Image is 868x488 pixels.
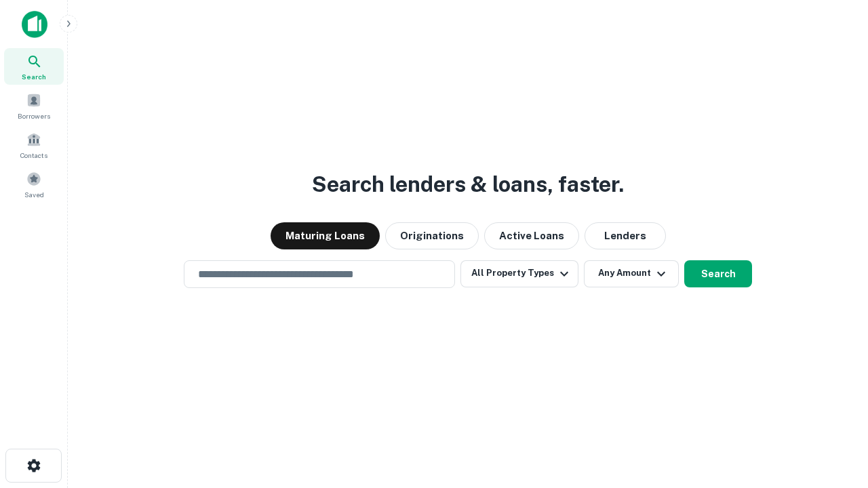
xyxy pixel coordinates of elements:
[22,71,46,82] span: Search
[460,260,578,287] button: All Property Types
[18,110,50,121] span: Borrowers
[4,127,64,163] a: Contacts
[271,222,380,249] button: Maturing Loans
[684,260,752,287] button: Search
[4,166,64,203] a: Saved
[22,11,47,38] img: capitalize-icon.png
[4,87,64,124] a: Borrowers
[385,222,479,249] button: Originations
[585,222,666,249] button: Lenders
[584,260,679,287] button: Any Amount
[20,150,47,161] span: Contacts
[484,222,579,249] button: Active Loans
[24,189,44,200] span: Saved
[800,380,868,445] iframe: Chat Widget
[4,48,64,85] a: Search
[312,168,624,201] h3: Search lenders & loans, faster.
